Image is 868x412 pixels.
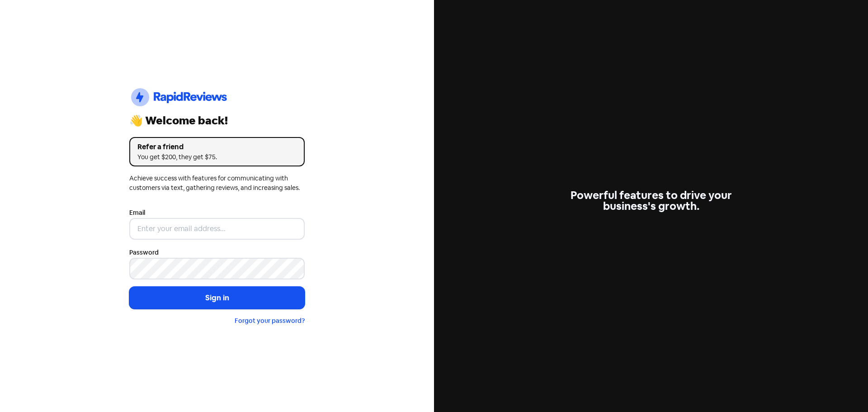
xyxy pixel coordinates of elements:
[129,174,305,193] div: Achieve success with features for communicating with customers via text, gathering reviews, and i...
[129,115,305,126] div: 👋 Welcome back!
[235,317,305,325] a: Forgot your password?
[129,208,145,218] label: Email
[129,218,305,240] input: Enter your email address...
[129,248,159,257] label: Password
[129,287,305,309] button: Sign in
[137,152,297,162] div: You get $200, they get $75.
[137,142,297,152] div: Refer a friend
[563,190,739,212] div: Powerful features to drive your business's growth.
